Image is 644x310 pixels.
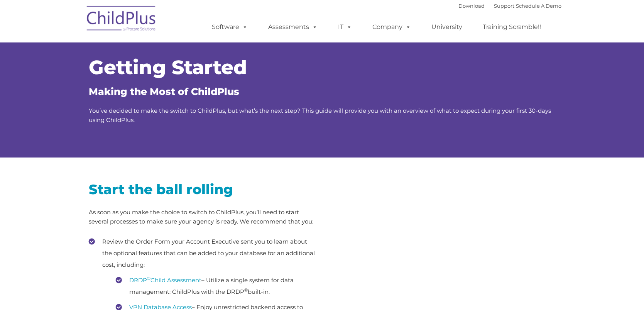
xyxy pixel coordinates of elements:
span: Getting Started [89,56,247,79]
a: Assessments [260,19,325,35]
a: Software [204,19,255,35]
h2: Start the ball rolling [89,181,316,198]
a: Training Scramble!! [475,19,549,35]
a: Company [365,19,419,35]
a: Download [458,3,485,9]
a: DRDP©Child Assessment [129,276,201,284]
font: | [458,3,561,9]
li: – Utilize a single system for data management: ChildPlus with the DRDP built-in. [116,274,316,298]
a: Support [494,3,514,9]
a: University [424,19,470,35]
sup: © [147,276,150,281]
a: IT [330,19,360,35]
a: Schedule A Demo [516,3,561,9]
img: ChildPlus by Procare Solutions [83,0,160,39]
span: Making the Most of ChildPlus [89,86,239,97]
p: As soon as you make the choice to switch to ChildPlus, you’ll need to start several processes to ... [89,208,316,226]
sup: © [244,287,248,293]
span: You’ve decided to make the switch to ChildPlus, but what’s the next step? This guide will provide... [89,107,551,124]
